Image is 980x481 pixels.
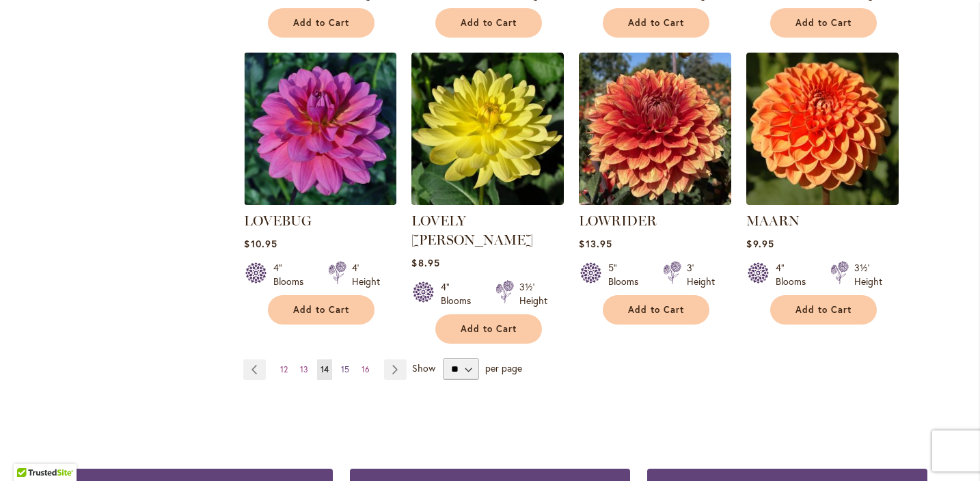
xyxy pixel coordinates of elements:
[412,361,435,374] span: Show
[579,195,731,208] a: Lowrider
[746,237,774,250] span: $9.95
[277,359,291,380] a: 12
[321,364,329,374] span: 14
[746,195,899,208] a: MAARN
[628,17,684,29] span: Add to Cart
[441,280,479,307] div: 4" Blooms
[519,280,547,307] div: 3½' Height
[411,212,533,248] a: LOVELY [PERSON_NAME]
[358,359,373,380] a: 16
[795,17,852,29] span: Add to Cart
[461,323,517,335] span: Add to Cart
[297,359,312,380] a: 13
[293,304,349,316] span: Add to Cart
[435,8,542,38] button: Add to Cart
[268,8,375,38] button: Add to Cart
[603,295,709,325] button: Add to Cart
[776,261,814,288] div: 4" Blooms
[411,256,439,269] span: $8.95
[579,212,657,229] a: LOWRIDER
[411,195,564,208] a: LOVELY RITA
[608,261,646,288] div: 5" Blooms
[770,295,877,325] button: Add to Cart
[628,304,684,316] span: Add to Cart
[10,432,49,471] iframe: Launch Accessibility Center
[244,237,277,250] span: $10.95
[268,295,375,325] button: Add to Cart
[244,53,396,205] img: LOVEBUG
[435,314,542,344] button: Add to Cart
[338,359,353,380] a: 15
[687,261,715,288] div: 3' Height
[341,364,349,374] span: 15
[579,53,731,205] img: Lowrider
[411,53,564,205] img: LOVELY RITA
[244,212,312,229] a: LOVEBUG
[352,261,380,288] div: 4' Height
[485,361,522,374] span: per page
[854,261,882,288] div: 3½' Height
[795,304,852,316] span: Add to Cart
[579,237,612,250] span: $13.95
[603,8,709,38] button: Add to Cart
[244,195,396,208] a: LOVEBUG
[770,8,877,38] button: Add to Cart
[362,364,370,374] span: 16
[300,364,308,374] span: 13
[280,364,288,374] span: 12
[273,261,312,288] div: 4" Blooms
[746,53,899,205] img: MAARN
[293,17,349,29] span: Add to Cart
[461,17,517,29] span: Add to Cart
[746,212,800,229] a: MAARN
